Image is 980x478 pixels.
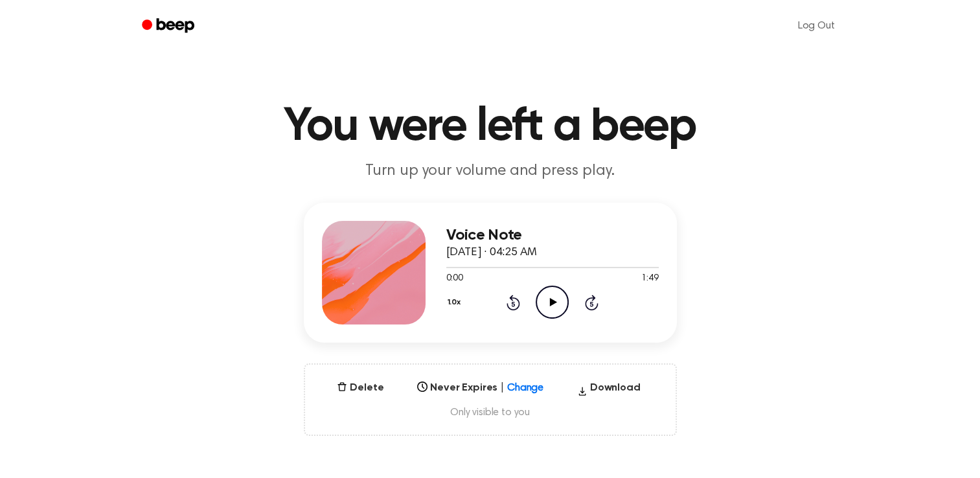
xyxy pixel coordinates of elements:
span: 1:49 [641,272,658,286]
button: Download [572,380,646,401]
h3: Voice Note [446,227,659,244]
span: 0:00 [446,272,463,286]
button: Delete [332,380,389,396]
a: Beep [133,14,206,39]
button: 1.0x [446,291,466,313]
a: Log Out [785,10,848,41]
span: [DATE] · 04:25 AM [446,247,537,258]
p: Turn up your volume and press play. [242,161,739,182]
h1: You were left a beep [159,104,822,150]
span: Only visible to you [321,406,660,419]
